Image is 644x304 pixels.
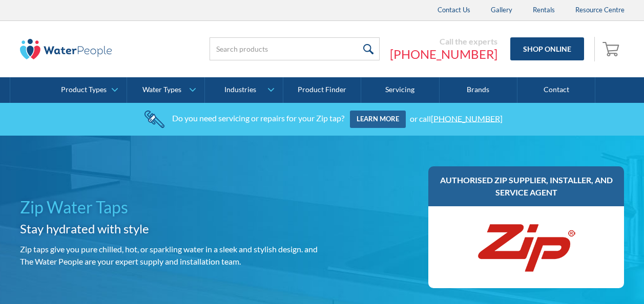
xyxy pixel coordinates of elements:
p: Zip taps give you pure chilled, hot, or sparkling water in a sleek and stylish design. and The Wa... [20,243,318,268]
a: Open empty cart [600,37,625,61]
a: Contact [517,77,595,103]
img: shopping cart [603,40,622,57]
a: Servicing [361,77,439,103]
a: Brands [440,77,517,103]
a: [PHONE_NUMBER] [431,113,503,123]
h2: Stay hydrated with style [20,220,318,238]
div: Do you need servicing or repairs for your Zip tap? [172,113,344,123]
div: Industries [224,85,256,94]
a: Learn more [350,111,406,128]
div: or call [410,113,503,123]
h3: Authorised Zip supplier, installer, and service agent [439,174,614,199]
a: Product Finder [283,77,361,103]
a: Industries [205,77,282,103]
div: Water Types [142,85,181,94]
input: Search products [210,37,380,60]
a: [PHONE_NUMBER] [390,47,497,62]
a: Product Types [49,77,127,103]
a: Water Types [127,77,204,103]
a: Shop Online [510,37,584,60]
h1: Zip Water Taps [20,195,318,220]
img: Zip [475,216,577,278]
div: Call the experts [390,36,497,47]
img: The Water People [20,39,112,59]
div: Product Types [61,85,107,94]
